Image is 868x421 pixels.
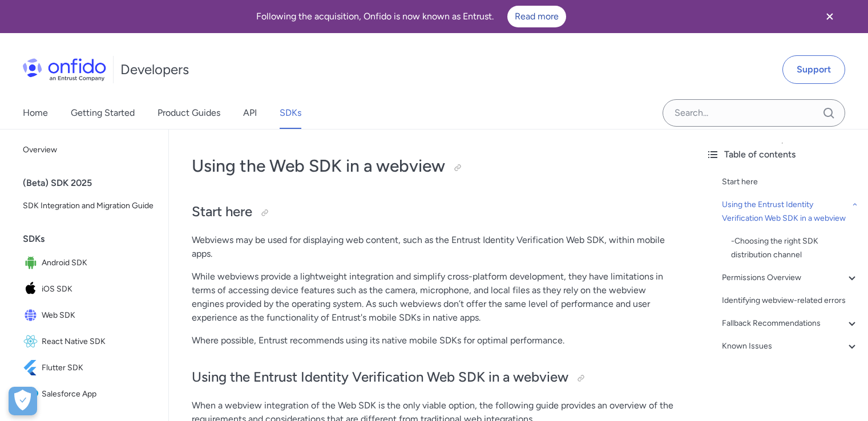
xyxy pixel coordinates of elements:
[23,172,164,195] div: (Beta) SDK 2025
[192,155,674,177] h1: Using the Web SDK in a webview
[18,277,159,302] a: IconiOS SDKiOS SDK
[243,97,257,129] a: API
[23,386,42,402] img: IconSalesforce App
[23,307,42,323] img: IconWeb SDK
[23,360,42,376] img: IconFlutter SDK
[706,148,859,161] div: Table of contents
[42,255,155,271] span: Android SDK
[23,58,106,81] img: Onfido Logo
[507,6,566,27] a: Read more
[42,386,155,402] span: Salesforce App
[722,271,859,285] a: Permissions Overview
[722,317,859,330] a: Fallback Recommendations
[192,233,674,261] p: Webviews may be used for displaying web content, such as the Entrust Identity Verification Web SD...
[18,355,159,380] a: IconFlutter SDKFlutter SDK
[23,334,42,350] img: IconReact Native SDK
[809,2,851,31] button: Close banner
[663,99,845,127] input: Onfido search input field
[18,382,159,407] a: IconSalesforce AppSalesforce App
[14,6,809,27] div: Following the acquisition, Onfido is now known as Entrust.
[722,175,859,189] a: Start here
[23,97,48,129] a: Home
[42,360,155,376] span: Flutter SDK
[23,199,155,213] span: SDK Integration and Migration Guide
[782,55,845,84] a: Support
[23,228,164,250] div: SDKs
[23,143,155,157] span: Overview
[192,203,674,222] h2: Start here
[192,270,674,325] p: While webviews provide a lightweight integration and simplify cross-platform development, they ha...
[18,139,159,161] a: Overview
[731,234,859,262] div: - Choosing the right SDK distribution channel
[18,250,159,276] a: IconAndroid SDKAndroid SDK
[23,255,42,271] img: IconAndroid SDK
[722,198,859,225] a: Using the Entrust Identity Verification Web SDK in a webview
[9,387,37,415] button: Open Preferences
[280,97,301,129] a: SDKs
[823,10,837,23] svg: Close banner
[18,329,159,354] a: IconReact Native SDKReact Native SDK
[120,60,189,79] h1: Developers
[722,294,859,307] a: Identifying webview-related errors
[23,281,42,297] img: IconiOS SDK
[192,368,674,387] h2: Using the Entrust Identity Verification Web SDK in a webview
[42,281,155,297] span: iOS SDK
[722,339,859,353] a: Known Issues
[18,303,159,328] a: IconWeb SDKWeb SDK
[158,97,220,129] a: Product Guides
[42,334,155,350] span: React Native SDK
[731,234,859,262] a: -Choosing the right SDK distribution channel
[18,195,159,217] a: SDK Integration and Migration Guide
[71,97,135,129] a: Getting Started
[42,307,155,323] span: Web SDK
[9,387,37,415] div: Cookie Preferences
[192,334,674,347] p: Where possible, Entrust recommends using its native mobile SDKs for optimal performance.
